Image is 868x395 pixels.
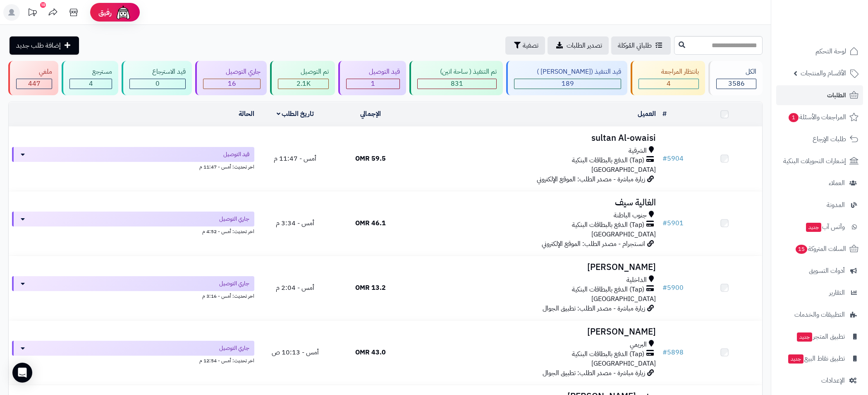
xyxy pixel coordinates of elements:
a: تحديثات المنصة [22,4,43,23]
span: التطبيقات والخدمات [794,309,845,320]
a: #5901 [662,218,684,228]
img: ai-face.png [115,4,132,21]
a: السلات المتروكة15 [776,239,863,259]
span: أمس - 11:47 م [274,154,316,164]
div: اخر تحديث: أمس - 11:47 م [12,162,254,171]
span: [GEOGRAPHIC_DATA] [591,294,656,304]
a: العميل [638,109,656,119]
a: #5900 [662,283,684,293]
a: تطبيق المتجرجديد [776,327,863,347]
span: جاري التوصيل [219,279,249,288]
span: 15 [795,244,808,254]
span: رفيق [98,7,112,17]
span: الإعدادات [821,375,845,386]
button: تصفية [505,36,545,55]
div: تم التنفيذ ( ساحة اتين) [417,67,497,77]
span: إشعارات التحويلات البنكية [783,155,846,167]
span: (Tap) الدفع بالبطاقات البنكية [572,349,644,359]
a: إشعارات التحويلات البنكية [776,151,863,171]
a: التقارير [776,283,863,303]
a: طلباتي المُوكلة [611,36,671,55]
h3: الغالية سيف [411,198,656,207]
div: 4 [639,79,698,89]
span: # [662,154,667,164]
span: لوحة التحكم [815,46,846,57]
span: الداخلية [626,275,647,285]
span: [GEOGRAPHIC_DATA] [591,229,656,239]
a: تصدير الطلبات [548,36,609,55]
div: 831 [418,79,496,89]
span: 1 [788,113,799,123]
div: اخر تحديث: أمس - 12:54 م [12,356,254,364]
div: Open Intercom Messenger [12,363,32,383]
h3: [PERSON_NAME] [411,327,656,337]
span: # [662,347,667,357]
span: تطبيق نقاط البيع [787,353,845,364]
span: انستجرام - مصدر الطلب: الموقع الإلكتروني [542,239,645,249]
span: تصدير الطلبات [567,41,602,51]
span: 4 [89,79,93,89]
div: الكل [716,67,756,77]
span: طلبات الإرجاع [813,133,846,145]
a: أدوات التسويق [776,261,863,281]
div: اخر تحديث: أمس - 4:52 م [12,226,254,235]
a: إضافة طلب جديد [10,36,79,55]
span: 43.0 OMR [355,347,386,357]
a: تم التنفيذ ( ساحة اتين) 831 [408,61,505,95]
div: 447 [17,79,52,89]
span: 831 [451,79,463,89]
span: زيارة مباشرة - مصدر الطلب: الموقع الإلكتروني [537,174,645,184]
a: الإعدادات [776,371,863,390]
span: تطبيق المتجر [796,331,845,342]
span: السلات المتروكة [795,243,846,255]
span: أمس - 2:04 م [276,283,314,293]
span: جديد [788,354,803,364]
span: جنوب الباطنة [614,211,647,220]
span: المراجعات والأسئلة [788,111,846,123]
a: #5898 [662,347,684,357]
span: وآتس آب [805,221,845,233]
a: جاري التوصيل 16 [194,61,268,95]
span: 59.5 OMR [355,154,386,164]
span: (Tap) الدفع بالبطاقات البنكية [572,285,644,294]
a: تطبيق نقاط البيعجديد [776,349,863,369]
span: 447 [28,79,41,89]
a: المراجعات والأسئلة1 [776,107,863,127]
a: الإجمالي [360,109,381,119]
span: أمس - 3:34 م [276,218,314,228]
div: ملغي [16,67,52,77]
div: تم التوصيل [278,67,329,77]
span: زيارة مباشرة - مصدر الطلب: تطبيق الجوال [543,368,645,378]
a: قيد التوصيل 1 [337,61,408,95]
div: جاري التوصيل [203,67,261,77]
span: [GEOGRAPHIC_DATA] [591,359,656,369]
a: بانتظار المراجعة 4 [629,61,707,95]
h3: sultan Al-owaisi [411,133,656,143]
div: 1 [347,79,399,89]
a: الطلبات [776,85,863,105]
div: 10 [40,2,46,8]
div: قيد التوصيل [346,67,400,77]
span: تصفية [523,41,538,51]
span: 4 [667,79,671,89]
span: جاري التوصيل [219,215,249,223]
div: 4 [70,79,112,89]
div: 0 [130,79,185,89]
span: 1 [371,79,375,89]
span: زيارة مباشرة - مصدر الطلب: تطبيق الجوال [543,303,645,313]
span: 0 [155,79,160,89]
span: قيد التوصيل [223,150,249,159]
span: التقارير [829,287,845,299]
a: تاريخ الطلب [277,109,314,119]
a: تم التوصيل 2.1K [268,61,337,95]
img: logo-2.png [812,6,860,24]
div: 189 [514,79,621,89]
div: مسترجع [69,67,112,77]
a: العملاء [776,173,863,193]
span: أمس - 10:13 ص [272,347,319,357]
span: إضافة طلب جديد [16,41,61,51]
a: #5904 [662,154,684,164]
a: قيد التنفيذ ([PERSON_NAME] ) 189 [505,61,629,95]
div: 16 [203,79,260,89]
span: المدونة [827,199,845,211]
